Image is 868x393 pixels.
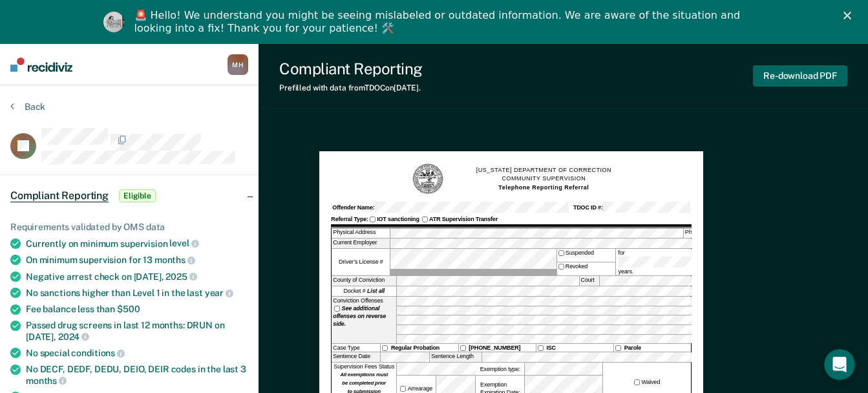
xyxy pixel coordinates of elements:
[154,255,195,265] span: months
[228,54,248,75] div: M H
[58,332,89,342] span: 2024
[10,58,72,72] img: Recidiviz
[382,345,388,351] input: Regular Probation
[333,305,386,327] strong: See additional offenses on reverse side.
[429,216,498,222] strong: ATR Supervision Transfer
[10,101,45,112] button: Back
[615,345,621,351] input: Parole
[134,9,745,35] div: 🚨 Hello! We understand you might be seeing mislabeled or outdated information. We are aware of th...
[334,306,340,312] input: See additional offenses on reverse side.
[412,163,444,195] img: TN Seal
[332,239,390,248] label: Current Employer
[367,288,385,294] strong: List all
[824,349,855,380] iframe: Intercom live chat
[476,363,524,375] label: Exemption type:
[117,304,140,314] span: $500
[498,184,589,191] strong: Telephone Reporting Referral
[332,228,390,238] label: Physical Address
[26,364,248,386] div: No DECF, DEDF, DEDU, DEIO, DEIR codes in the last 3
[460,345,466,351] input: [PHONE_NUMBER]
[26,376,67,386] span: months
[573,204,603,211] strong: TDOC ID #:
[332,344,380,352] div: Case Type
[279,83,423,92] div: Prefilled with data from TDOC on [DATE] .
[370,217,376,222] input: IOT sanctioning
[634,379,640,385] input: Waived
[332,249,390,275] label: Driver’s License #
[391,345,439,351] strong: Regular Probation
[617,249,708,275] label: for years.
[557,249,615,262] label: Suspended
[103,12,124,32] img: Profile image for Kim
[165,271,196,282] span: 2025
[71,348,124,358] span: conditions
[430,352,482,362] label: Sentence Length
[633,378,661,386] label: Waived
[26,238,248,250] div: Currently on minimum supervision
[26,320,248,342] div: Passed drug screens in last 12 months: DRUN on [DATE],
[469,345,520,351] strong: [PHONE_NUMBER]
[377,216,419,222] strong: IOT sanctioning
[26,271,248,282] div: Negative arrest check on [DATE],
[10,222,248,233] div: Requirements validated by OMS data
[538,345,544,351] input: ISC
[332,352,380,362] label: Sentence Date
[26,304,248,315] div: Fee balance less than
[119,189,156,202] span: Eligible
[26,254,248,266] div: On minimum supervision for 13
[26,287,248,299] div: No sanctions higher than Level 1 in the last
[476,166,611,193] h1: [US_STATE] DEPARTMENT OF CORRECTION COMMUNITY SUPERVISION
[684,228,716,238] label: Phone #:
[558,250,564,256] input: Suspended
[169,238,198,248] span: level
[753,65,847,87] button: Re-download PDF
[619,257,706,268] input: for years.
[546,345,556,351] strong: ISC
[331,216,368,222] strong: Referral Type:
[557,262,615,275] label: Revoked
[624,345,642,351] strong: Parole
[205,288,233,298] span: year
[400,386,406,392] input: Arrearage
[279,59,423,78] div: Compliant Reporting
[558,264,564,270] input: Revoked
[228,54,248,75] button: MH
[10,189,109,202] span: Compliant Reporting
[332,204,374,211] strong: Offender Name:
[422,217,428,222] input: ATR Supervision Transfer
[332,276,396,286] label: County of Conviction
[343,287,385,295] span: Docket #
[332,297,396,343] div: Conviction Offenses
[580,276,599,286] label: Court
[26,347,248,359] div: No special
[399,385,434,392] label: Arrearage
[843,12,856,19] div: Close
